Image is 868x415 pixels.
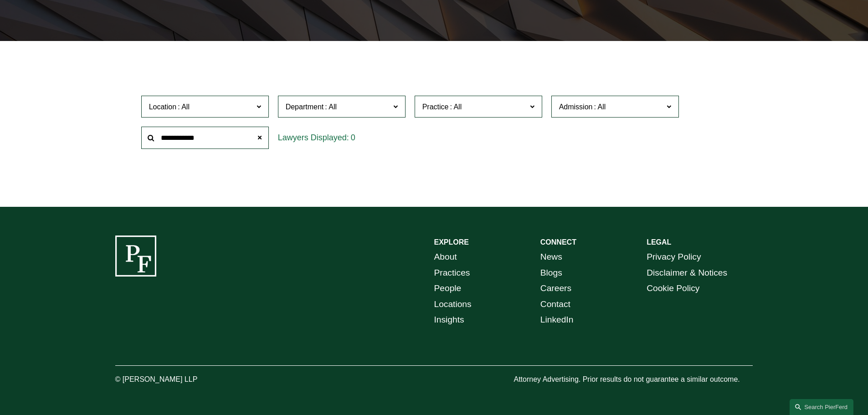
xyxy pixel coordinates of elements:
[514,373,753,386] p: Attorney Advertising. Prior results do not guarantee a similar outcome.
[559,103,593,111] span: Admission
[647,265,727,281] a: Disclaimer & Notices
[790,399,853,415] a: Search this site
[540,312,574,328] a: LinkedIn
[286,103,324,111] span: Department
[434,249,457,265] a: About
[149,103,177,111] span: Location
[434,312,464,328] a: Insights
[351,133,355,142] span: 0
[434,297,472,313] a: Locations
[434,265,470,281] a: Practices
[647,281,699,297] a: Cookie Policy
[115,373,248,386] p: © [PERSON_NAME] LLP
[647,249,701,265] a: Privacy Policy
[540,281,571,297] a: Careers
[540,238,576,246] strong: CONNECT
[647,238,671,246] strong: LEGAL
[540,297,570,313] a: Contact
[434,281,462,297] a: People
[540,265,562,281] a: Blogs
[422,103,449,111] span: Practice
[434,238,469,246] strong: EXPLORE
[540,249,562,265] a: News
